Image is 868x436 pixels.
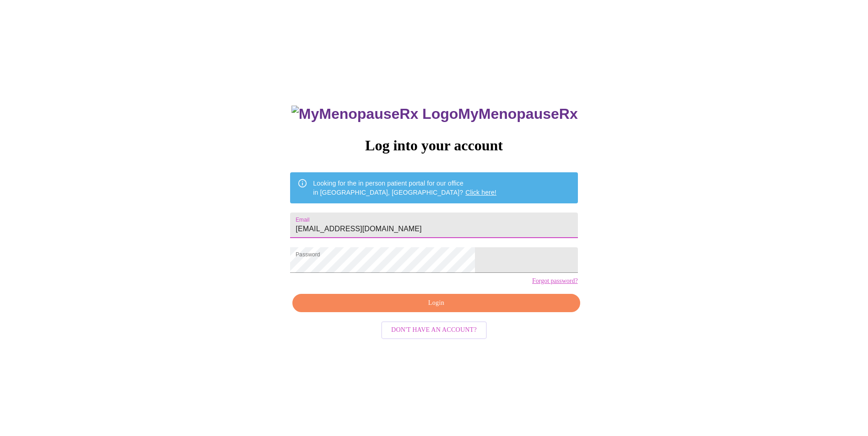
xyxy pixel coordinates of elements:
img: MyMenopauseRx Logo [291,106,458,122]
span: Login [303,298,569,309]
button: Don't have an account? [381,321,487,339]
h3: MyMenopauseRx [291,106,578,122]
h3: Log into your account [290,137,577,154]
div: Looking for the in person patient portal for our office in [GEOGRAPHIC_DATA], [GEOGRAPHIC_DATA]? [313,175,496,201]
a: Click here! [465,189,496,196]
a: Don't have an account? [379,325,489,333]
span: Don't have an account? [391,324,477,336]
button: Login [292,294,580,313]
a: Forgot password? [532,277,578,285]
